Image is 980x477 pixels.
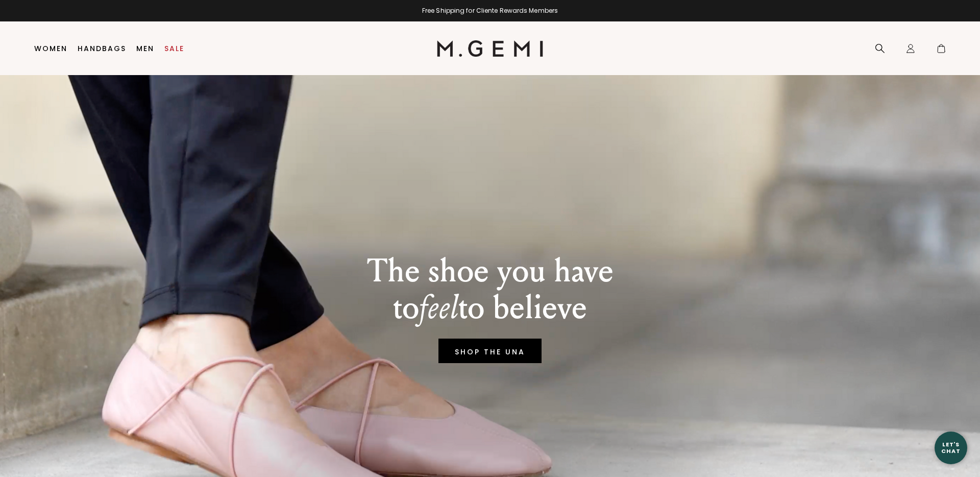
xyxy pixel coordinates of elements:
[367,290,614,326] p: to to believe
[367,253,614,290] p: The shoe you have
[935,441,967,454] div: Let's Chat
[78,44,126,53] a: Handbags
[34,44,67,53] a: Women
[437,40,544,57] img: M.Gemi
[419,288,458,327] em: feel
[164,44,184,53] a: Sale
[136,44,154,53] a: Men
[438,339,542,363] a: SHOP THE UNA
